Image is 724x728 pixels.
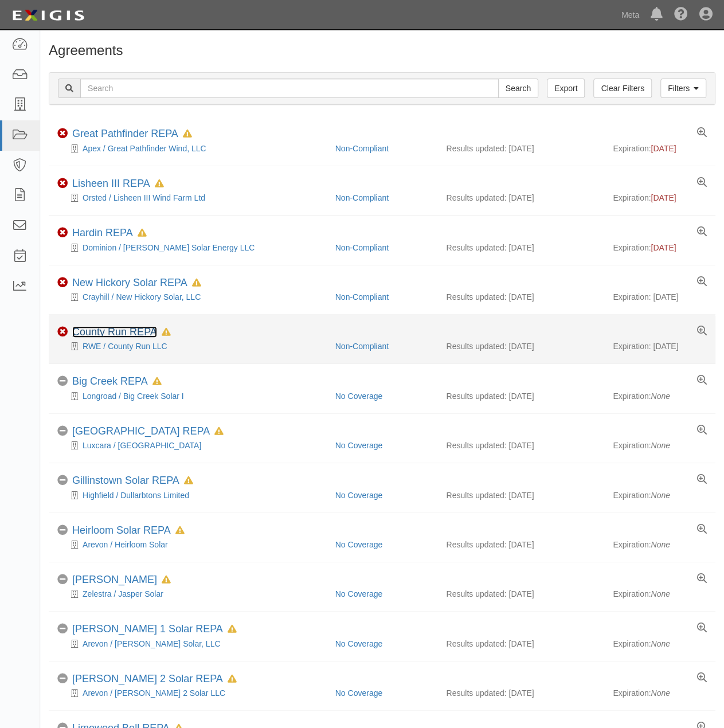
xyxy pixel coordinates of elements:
[335,639,383,648] a: No Coverage
[446,242,596,253] div: Results updated: [DATE]
[72,277,201,289] div: New Hickory Solar REPA
[72,525,171,536] a: Heirloom Solar REPA
[57,674,68,684] i: No Coverage
[335,193,389,202] a: Non-Compliant
[613,490,707,501] div: Expiration:
[613,192,707,203] div: Expiration:
[183,130,192,138] i: In Default since 03/19/2025
[697,673,707,683] a: View results summary
[616,3,645,26] a: Meta
[57,376,68,386] i: No Coverage
[697,128,707,138] a: View results summary
[72,178,164,190] div: Lisheen III REPA
[57,475,68,486] i: No Coverage
[547,79,585,98] a: Export
[72,128,178,139] a: Great Pathfinder REPA
[83,589,163,598] a: Zelestra / Jasper Solar
[446,440,596,451] div: Results updated: [DATE]
[57,277,68,288] i: Non-Compliant
[57,242,327,253] div: Dominion / Hardin Solar Energy LLC
[83,144,206,153] a: Apex / Great Pathfinder Wind, LLC
[651,491,670,500] em: None
[83,392,184,401] a: Longroad / Big Creek Solar I
[651,144,676,153] span: [DATE]
[83,441,201,450] a: Luxcara / [GEOGRAPHIC_DATA]
[72,475,193,487] div: Gillinstown Solar REPA
[335,441,383,450] a: No Coverage
[72,574,171,586] div: Jasper REPA
[335,292,389,302] a: Non-Compliant
[57,525,68,535] i: No Coverage
[72,673,237,686] div: Kelso 2 Solar REPA
[57,426,68,436] i: No Coverage
[83,639,220,648] a: Arevon / [PERSON_NAME] Solar, LLC
[697,326,707,336] a: View results summary
[613,687,707,699] div: Expiration:
[57,574,68,585] i: No Coverage
[651,243,676,252] span: [DATE]
[446,291,596,303] div: Results updated: [DATE]
[72,128,192,140] div: Great Pathfinder REPA
[155,180,164,188] i: In Default since 07/21/2025
[651,193,676,202] span: [DATE]
[72,425,224,438] div: Faxe Green Power KS REPA
[651,639,670,648] em: None
[651,392,670,401] em: None
[72,623,237,636] div: Kelso 1 Solar REPA
[446,143,596,154] div: Results updated: [DATE]
[697,425,707,436] a: View results summary
[57,228,68,238] i: Non-Compliant
[57,624,68,634] i: No Coverage
[613,390,707,402] div: Expiration:
[446,390,596,402] div: Results updated: [DATE]
[162,328,171,336] i: In Default since 04/15/2025
[72,673,223,684] a: [PERSON_NAME] 2 Solar REPA
[697,475,707,485] a: View results summary
[697,375,707,386] a: View results summary
[697,277,707,287] a: View results summary
[72,525,185,537] div: Heirloom Solar REPA
[593,79,651,98] a: Clear Filters
[9,5,88,26] img: logo-5460c22ac91f19d4615b14bd174203de0afe785f0fc80cf4dbbc73dc1793850b.png
[335,144,389,153] a: Non-Compliant
[446,192,596,203] div: Results updated: [DATE]
[57,143,327,154] div: Apex / Great Pathfinder Wind, LLC
[72,326,171,339] div: County Run REPA
[57,390,327,402] div: Longroad / Big Creek Solar I
[57,327,68,337] i: Non-Compliant
[72,277,187,288] a: New Hickory Solar REPA
[651,589,670,598] em: None
[446,588,596,600] div: Results updated: [DATE]
[83,491,189,500] a: Highfield / Dullarbtons Limited
[72,227,147,240] div: Hardin REPA
[446,687,596,699] div: Results updated: [DATE]
[228,675,237,683] i: In Default since 04/01/2025
[335,540,383,549] a: No Coverage
[697,227,707,237] a: View results summary
[192,279,201,287] i: In Default since 04/29/2025
[57,192,327,203] div: Orsted / Lisheen III Wind Farm Ltd
[83,243,255,252] a: Dominion / [PERSON_NAME] Solar Energy LLC
[57,178,68,189] i: Non-Compliant
[498,79,538,98] input: Search
[57,440,327,451] div: Luxcara / Faxe Green Power KS
[80,79,499,98] input: Search
[446,340,596,352] div: Results updated: [DATE]
[651,441,670,450] em: None
[49,43,715,58] h1: Agreements
[57,588,327,600] div: Zelestra / Jasper Solar
[72,623,223,635] a: [PERSON_NAME] 1 Solar REPA
[72,375,162,388] div: Big Creek REPA
[651,540,670,549] em: None
[660,79,706,98] a: Filters
[613,291,707,303] div: Expiration: [DATE]
[57,539,327,550] div: Arevon / Heirloom Solar
[72,227,133,238] a: Hardin REPA
[162,576,171,584] i: In Default since 04/01/2025
[83,540,168,549] a: Arevon / Heirloom Solar
[72,178,150,189] a: Lisheen III REPA
[83,193,205,202] a: Orsted / Lisheen III Wind Farm Ltd
[335,589,383,598] a: No Coverage
[152,378,162,386] i: In Default since 04/01/2025
[83,292,201,302] a: Crayhill / New Hickory Solar, LLC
